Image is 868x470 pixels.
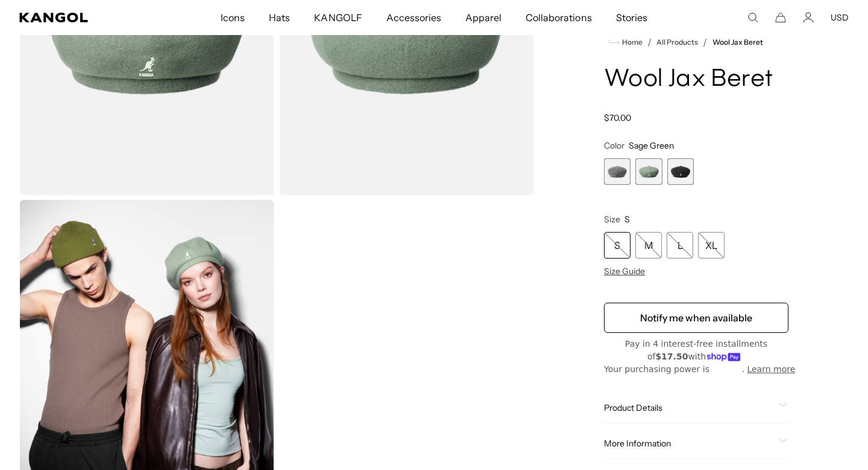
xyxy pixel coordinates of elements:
[604,233,631,259] div: S
[604,112,631,123] span: $70.00
[635,158,662,185] div: 2 of 3
[712,38,763,47] a: Wool Jax Beret
[747,12,758,23] summary: Search here
[635,158,662,185] label: Sage Green
[604,266,645,277] span: Size Guide
[667,158,694,185] div: 3 of 3
[604,214,620,225] span: Size
[643,35,652,50] li: /
[604,158,631,185] div: 1 of 3
[19,13,145,22] a: Kangol
[803,12,814,23] a: Account
[604,303,788,333] button: Notify me when available
[624,214,630,225] span: S
[698,233,725,259] div: XL
[620,38,643,47] span: Home
[698,35,707,50] li: /
[604,439,774,449] span: More Information
[604,403,774,414] span: Product Details
[604,66,788,93] h1: Wool Jax Beret
[609,37,643,48] a: Home
[635,233,662,259] div: M
[629,140,674,151] span: Sage Green
[604,140,624,151] span: Color
[604,35,788,50] nav: breadcrumbs
[667,233,693,259] div: L
[667,158,694,185] label: Black
[831,12,849,23] button: USD
[604,158,631,185] label: Flannel
[656,38,698,47] a: All Products
[775,12,786,23] button: Cart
